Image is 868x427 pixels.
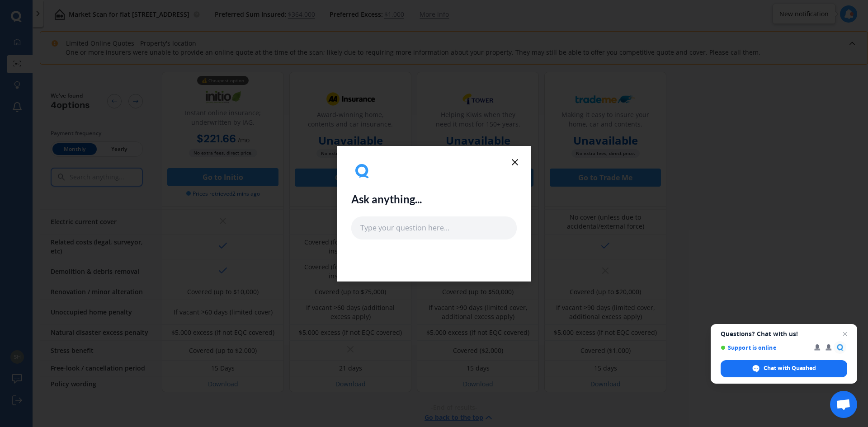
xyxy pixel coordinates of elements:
div: Open chat [830,391,857,418]
span: Chat with Quashed [764,364,816,372]
input: Type your question here... [351,216,517,239]
div: Chat with Quashed [721,360,847,377]
span: Questions? Chat with us! [721,330,847,338]
h2: Ask anything... [351,193,422,206]
span: Close chat [840,328,850,339]
span: Support is online [721,344,808,351]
